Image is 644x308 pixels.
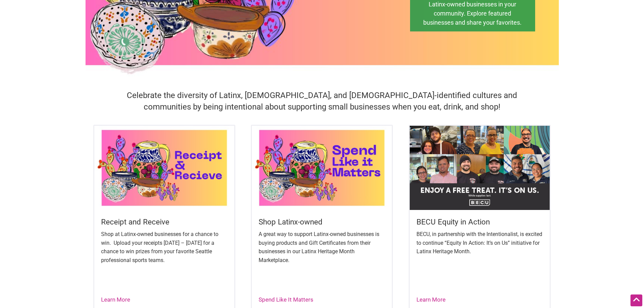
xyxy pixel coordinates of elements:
[109,90,535,113] h4: Celebrate the diversity of Latinx, [DEMOGRAPHIC_DATA], and [DEMOGRAPHIC_DATA]-identified cultures...
[94,126,234,210] img: Latinx / Hispanic Heritage Month
[259,296,313,303] a: Spend Like It Matters
[101,230,228,264] p: Shop at Latinx-owned businesses for a chance to win. Upload your receipts [DATE] – [DATE] for a c...
[630,294,642,306] div: Scroll Back to Top
[101,296,130,303] a: Learn More
[416,217,543,227] h5: BECU Equity in Action
[259,217,385,227] h5: Shop Latinx-owned
[410,126,550,210] img: Equity in Action - Latinx Heritage Month
[259,230,385,264] p: A great way to support Latinx-owned businesses is buying products and Gift Certificates from thei...
[252,126,392,210] img: Latinx / Hispanic Heritage Month
[416,296,446,303] a: Learn More
[416,230,543,256] p: BECU, in partnership with the Intentionalist, is excited to continue “Equity In Action: It’s on U...
[101,217,228,227] h5: Receipt and Receive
